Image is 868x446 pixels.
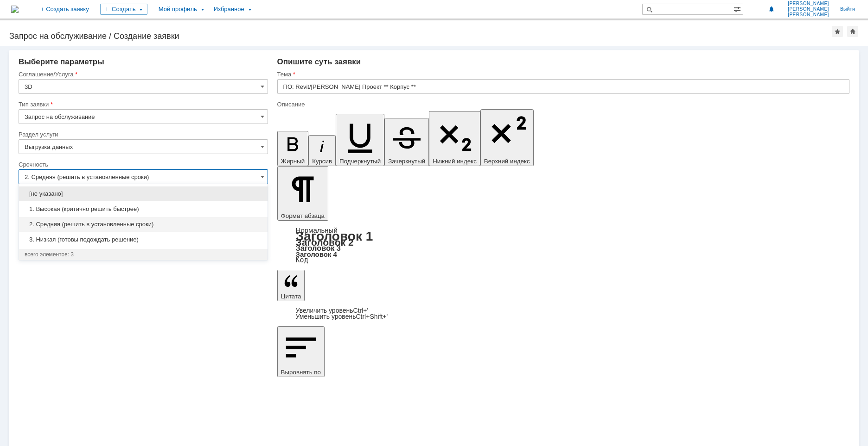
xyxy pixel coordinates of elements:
a: Заголовок 1 [296,229,373,243]
a: Increase [296,307,369,314]
span: [PERSON_NAME] [788,6,829,12]
span: Цитата [281,293,301,300]
span: Нижний индекс [433,158,477,165]
button: Зачеркнутый [384,118,429,166]
button: Цитата [277,270,305,301]
span: Выберите параметры [19,57,104,66]
span: Опишите суть заявки [277,57,361,66]
span: [PERSON_NAME] [788,12,829,18]
button: Жирный [277,131,309,166]
span: [не указано] [25,190,262,198]
button: Курсив [308,135,336,166]
button: Нижний индекс [429,111,480,166]
button: Формат абзаца [277,166,328,221]
div: Цитата [277,308,849,320]
div: Срочность [19,161,266,167]
div: Соглашение/Услуга [19,71,266,77]
a: Код [296,256,308,264]
span: Расширенный поиск [734,4,743,13]
a: Заголовок 3 [296,244,341,252]
div: Тема [277,71,848,77]
div: всего элементов: 3 [25,251,262,258]
span: Курсив [312,158,332,165]
button: Подчеркнутый [336,114,384,166]
div: Формат абзаца [277,227,849,263]
span: Ctrl+Shift+' [356,313,388,320]
span: 1. Высокая (критично решить быстрее) [25,205,262,213]
span: Жирный [281,158,305,165]
div: Создать [100,4,147,15]
span: 3. Низкая (готовы подождать решение) [25,236,262,243]
div: Добавить в избранное [832,26,843,37]
div: Раздел услуги [19,131,266,137]
span: Выровнять по [281,369,321,376]
span: [PERSON_NAME] [788,1,829,6]
a: Нормальный [296,226,338,234]
span: Верхний индекс [484,158,530,165]
a: Заголовок 2 [296,237,354,248]
span: Ctrl+' [353,307,369,314]
img: logo [11,6,19,13]
button: Выровнять по [277,326,325,377]
div: Запрос на обслуживание / Создание заявки [9,31,832,41]
span: Формат абзаца [281,212,325,219]
a: Заголовок 4 [296,250,337,258]
button: Верхний индекс [480,109,534,166]
div: Сделать домашней страницей [847,26,858,37]
div: Описание [277,101,848,107]
span: 2. Средняя (решить в установленные сроки) [25,221,262,228]
span: Подчеркнутый [339,158,381,165]
span: Зачеркнутый [388,158,425,165]
div: Тип заявки [19,101,266,107]
a: Decrease [296,313,388,320]
a: Перейти на домашнюю страницу [11,6,19,13]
